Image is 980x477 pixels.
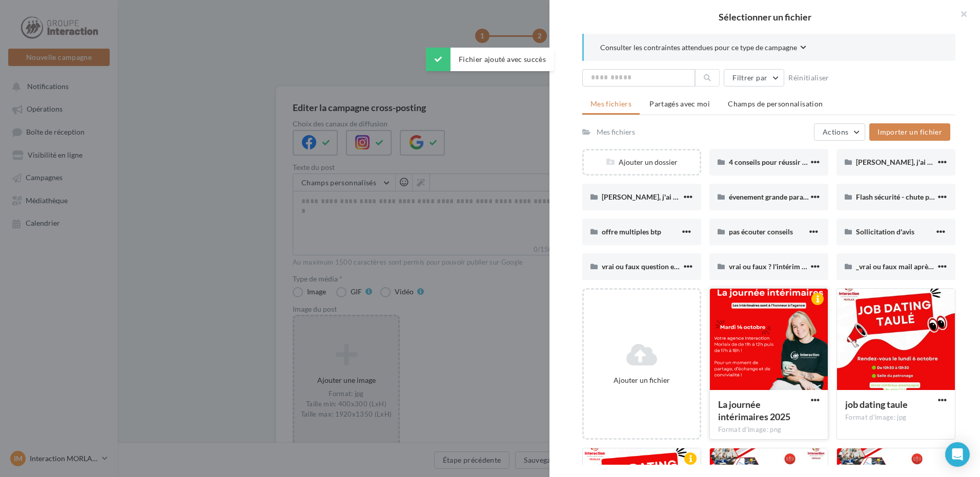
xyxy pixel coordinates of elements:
span: vrai ou faux question entretien (1) [602,262,709,271]
span: offre multiples btp [602,227,661,236]
div: Ajouter un fichier [588,375,696,385]
span: vrai ou faux ? l'intérim ne mène pas à des emplois stables [729,262,908,271]
div: Ajouter un dossier [584,157,700,167]
span: Mes fichiers [590,99,631,108]
span: Actions [823,127,848,136]
div: Fichier ajouté avec succès [426,48,554,71]
span: Partagés avec moi [649,99,710,108]
button: Importer un fichier [869,123,950,141]
div: Open Intercom Messenger [945,442,970,467]
span: [PERSON_NAME], j'ai chercher un job (1) [602,192,733,201]
span: Importer un fichier [877,127,942,136]
span: Consulter les contraintes attendues pour ce type de campagne [600,42,797,53]
div: Format d'image: jpg [845,413,947,422]
span: pas écouter conseils [729,227,793,236]
span: La journée intérimaires 2025 [718,399,790,422]
span: job dating taule [845,399,908,410]
span: Flash sécurité - chute plain-pied (1) [856,192,967,201]
span: _vrai ou faux mail après entretien [856,262,962,271]
span: 4 conseils pour réussir son entretien [729,158,844,166]
span: [PERSON_NAME], j'ai chercher un job [856,158,977,166]
span: Sollicitation d'avis [856,227,914,236]
div: Mes fichiers [597,127,635,137]
button: Actions [814,123,865,141]
h2: Sélectionner un fichier [566,12,964,21]
span: évenement grande parade [729,192,811,201]
button: Filtrer par [724,69,784,86]
div: Format d'image: png [718,425,820,435]
button: Consulter les contraintes attendues pour ce type de campagne [600,42,806,55]
button: Réinitialiser [784,72,833,84]
span: Champs de personnalisation [728,99,823,108]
